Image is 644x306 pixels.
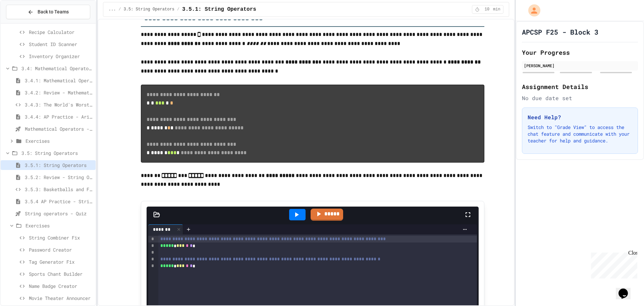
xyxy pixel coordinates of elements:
span: Mathematical Operators - Quiz [25,125,93,132]
span: String Combiner Fix [29,234,93,241]
span: 3.5: String Operators [124,7,174,12]
span: 3.5.4 AP Practice - String Manipulation [25,198,93,205]
span: min [493,7,500,12]
span: Password Creator [29,246,93,253]
span: 10 [482,7,492,12]
span: Exercises [25,137,93,144]
span: 3.5.1: String Operators [25,162,93,169]
span: Inventory Organizer [29,53,93,60]
span: Sports Chant Builder [29,270,93,277]
span: 3.5: String Operators [21,149,93,157]
span: ... [109,7,116,12]
span: Student ID Scanner [29,41,93,48]
span: 3.5.3: Basketballs and Footballs [25,186,93,193]
button: Back to Teams [6,5,90,19]
span: 3.5.1: String Operators [182,5,256,13]
span: Name Badge Creator [29,282,93,290]
span: Movie Theater Announcer [29,295,93,302]
h3: Need Help? [528,113,632,121]
span: 3.4: Mathematical Operators [21,65,93,72]
iframe: chat widget [616,279,637,299]
span: / [177,7,179,12]
span: 3.4.3: The World's Worst Farmers Market [25,101,93,108]
span: Tag Generator Fix [29,258,93,265]
div: [PERSON_NAME] [524,62,636,69]
div: Chat with us now!Close [3,3,46,43]
span: / [118,7,121,12]
span: String operators - Quiz [25,210,93,217]
h2: Your Progress [522,48,638,57]
h1: APCSP F25 - Block 3 [522,27,598,37]
span: 3.4.2: Review - Mathematical Operators [25,89,93,96]
div: My Account [521,3,542,18]
span: 3.4.4: AP Practice - Arithmetic Operators [25,113,93,120]
div: No due date set [522,94,638,102]
span: 3.5.2: Review - String Operators [25,174,93,181]
iframe: chat widget [588,250,637,278]
span: Recipe Calculator [29,29,93,36]
h2: Assignment Details [522,82,638,91]
span: Back to Teams [38,8,69,15]
span: 3.4.1: Mathematical Operators [25,77,93,84]
span: Exercises [25,222,93,229]
p: Switch to "Grade View" to access the chat feature and communicate with your teacher for help and ... [528,124,632,144]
